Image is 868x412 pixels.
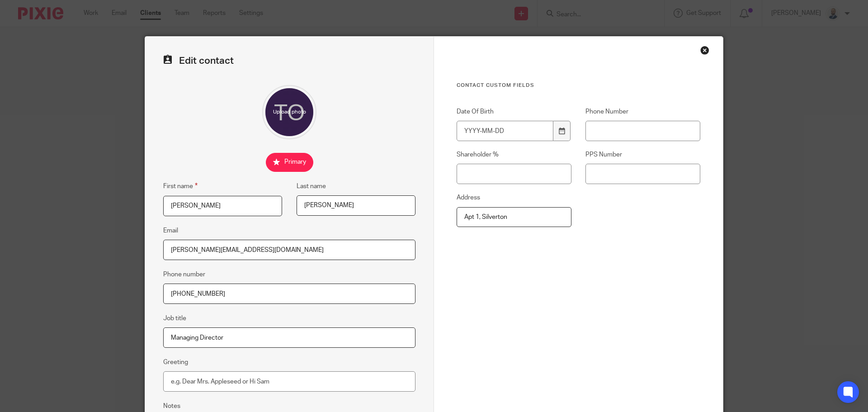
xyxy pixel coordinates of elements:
label: Job title [163,314,186,323]
h2: Edit contact [163,55,415,67]
label: Phone Number [585,107,700,116]
label: Last name [297,182,326,191]
h3: Contact Custom fields [457,82,700,89]
label: First name [163,181,198,191]
label: Email [163,226,178,235]
label: Phone number [163,270,205,279]
label: Date Of Birth [457,107,571,116]
div: Close this dialog window [700,46,709,55]
label: Notes [163,402,180,411]
label: Address [457,193,571,202]
label: Greeting [163,358,188,367]
label: Shareholder % [457,150,571,159]
label: PPS Number [585,150,700,159]
input: YYYY-MM-DD [457,121,553,141]
input: e.g. Dear Mrs. Appleseed or Hi Sam [163,371,415,392]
